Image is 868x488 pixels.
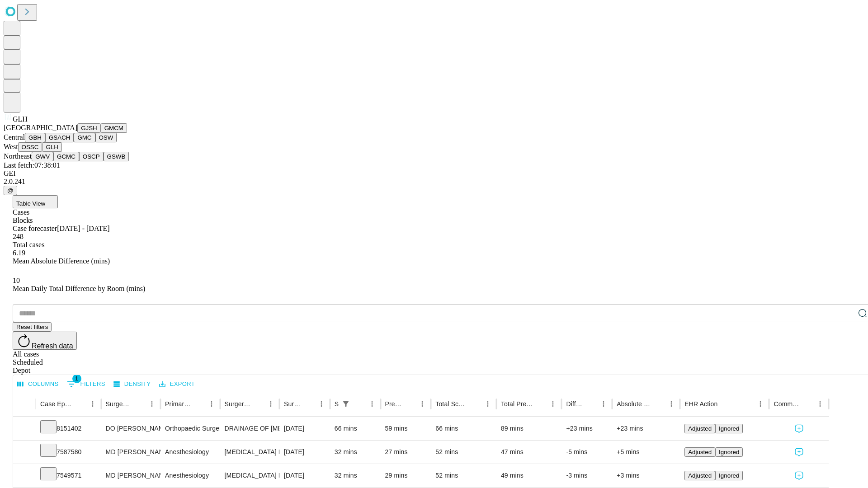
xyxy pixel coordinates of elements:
div: 52 mins [435,464,492,487]
button: Menu [86,398,99,410]
div: 89 mins [501,417,557,440]
div: Surgery Name [225,400,251,408]
button: GCMC [53,152,79,161]
button: Menu [814,398,826,410]
div: 66 mins [335,417,376,440]
div: Primary Service [165,400,191,408]
button: GSWB [104,152,129,161]
div: Total Scheduled Duration [435,400,468,408]
button: Menu [366,398,378,410]
span: Reset filters [16,324,48,330]
button: Sort [403,398,416,410]
span: [DATE] - [DATE] [57,225,109,232]
button: Sort [534,398,547,410]
button: Menu [754,398,767,410]
div: [DATE] [284,417,325,440]
button: Table View [13,195,58,208]
button: Ignored [715,471,743,480]
div: Absolute Difference [617,400,651,408]
div: Anesthesiology [165,441,215,464]
button: GLH [42,142,61,152]
div: [MEDICAL_DATA] FLEXIBLE PROXIMAL DIAGNOSTIC [225,441,275,464]
button: Reset filters [13,322,52,332]
button: Ignored [715,447,743,457]
span: Adjusted [688,472,712,479]
span: GLH [13,115,28,123]
button: Show filters [65,377,108,391]
button: @ [4,186,17,195]
span: 10 [13,277,20,284]
span: Central [4,133,25,141]
span: Ignored [719,472,739,479]
button: Menu [315,398,328,410]
button: Export [157,377,197,391]
button: Sort [652,398,665,410]
span: Mean Daily Total Difference by Room (mins) [13,285,145,292]
button: Menu [264,398,277,410]
button: Adjusted [684,447,715,457]
button: Sort [193,398,205,410]
div: 27 mins [385,441,427,464]
button: Expand [18,421,31,437]
div: Case Epic Id [40,400,73,408]
button: Sort [353,398,366,410]
span: West [4,143,18,150]
button: GMCM [101,123,127,133]
div: 52 mins [435,441,492,464]
div: Orthopaedic Surgery [165,417,215,440]
span: Refresh data [32,342,73,350]
div: Comments [774,400,800,408]
div: +23 mins [617,417,675,440]
div: 7587580 [40,441,97,464]
span: Ignored [719,425,739,432]
div: -5 mins [566,441,608,464]
div: +3 mins [617,464,675,487]
div: MD [PERSON_NAME] E Md [106,464,156,487]
div: DRAINAGE OF [MEDICAL_DATA] DIGIT AND OR PALM [225,417,275,440]
span: [GEOGRAPHIC_DATA] [4,124,77,131]
button: Menu [665,398,678,410]
div: 7549571 [40,464,97,487]
button: Menu [597,398,610,410]
span: Northeast [4,152,32,160]
button: Sort [585,398,597,410]
button: Expand [18,445,31,460]
div: +23 mins [566,417,608,440]
div: Anesthesiology [165,464,215,487]
div: Surgeon Name [106,400,132,408]
div: Predicted In Room Duration [385,400,403,408]
button: Menu [547,398,559,410]
span: @ [7,187,14,194]
button: Adjusted [684,424,715,433]
div: Total Predicted Duration [501,400,533,408]
span: Table View [16,200,45,207]
div: 66 mins [435,417,492,440]
div: EHR Action [684,400,717,408]
button: Sort [74,398,86,410]
div: Scheduled In Room Duration [335,400,339,408]
div: MD [PERSON_NAME] E Md [106,441,156,464]
button: Refresh data [13,332,77,350]
button: Ignored [715,424,743,433]
button: GJSH [77,123,101,133]
div: 8151402 [40,417,97,440]
button: Show filters [340,398,352,410]
div: 59 mins [385,417,427,440]
button: Sort [801,398,814,410]
div: Difference [566,400,584,408]
span: Adjusted [688,425,712,432]
div: 1 active filter [340,398,352,410]
div: DO [PERSON_NAME] [PERSON_NAME] Do [106,417,156,440]
span: Mean Absolute Difference (mins) [13,257,110,265]
button: Menu [146,398,158,410]
button: Sort [302,398,315,410]
button: Menu [416,398,429,410]
div: 32 mins [335,464,376,487]
div: +5 mins [617,441,675,464]
div: [DATE] [284,464,325,487]
span: Ignored [719,449,739,455]
button: GBH [25,133,45,142]
button: Select columns [15,377,61,391]
span: 248 [13,233,24,240]
button: OSW [95,133,117,142]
